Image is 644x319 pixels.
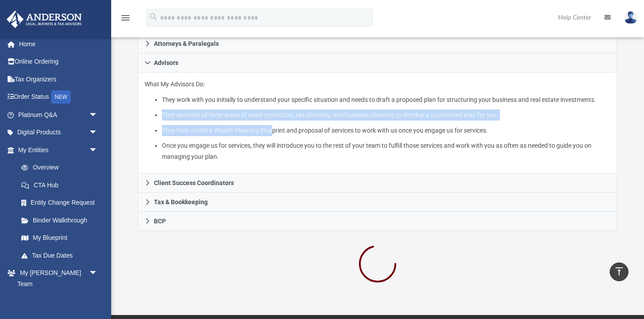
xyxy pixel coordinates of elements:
span: Attorneys & Paralegals [154,40,219,47]
span: arrow_drop_down [89,124,107,142]
a: Order StatusNEW [6,88,111,106]
a: Tax Due Dates [12,246,111,264]
span: arrow_drop_down [89,141,107,159]
i: vertical_align_top [614,266,624,277]
p: What My Advisors Do: [145,79,611,162]
a: My [PERSON_NAME] Teamarrow_drop_down [6,264,107,293]
span: arrow_drop_down [89,264,107,283]
span: Client Success Coordinators [154,180,234,186]
li: They work with you initially to understand your specific situation and needs to draft a proposed ... [162,94,611,105]
a: menu [120,17,131,23]
a: Attorneys & Paralegals [138,34,617,53]
a: My Blueprint [12,229,107,247]
a: vertical_align_top [610,262,628,281]
a: My Entitiesarrow_drop_down [6,141,111,159]
a: Entity Change Request [12,194,111,212]
span: Tax & Bookkeeping [154,199,208,205]
span: Advisors [154,60,178,66]
a: CTA Hub [12,176,111,194]
a: Client Success Coordinators [138,174,617,193]
i: search [149,12,158,22]
a: Platinum Q&Aarrow_drop_down [6,106,111,124]
li: Once you engage us for services, they will introduce you to the rest of your team to fulfill thos... [162,140,611,162]
a: Digital Productsarrow_drop_down [6,124,111,141]
a: Advisors [138,53,617,73]
li: They then create a Wealth Planning Blueprint and proposal of services to work with us once you en... [162,125,611,136]
a: BCP [138,212,617,231]
a: Tax & Bookkeeping [138,193,617,212]
span: arrow_drop_down [89,106,107,124]
li: They examine all three areas of asset protection, tax planning, and business planning to develop ... [162,109,611,121]
a: Online Ordering [6,53,111,71]
img: User Pic [624,11,637,24]
div: Advisors [138,73,617,174]
a: Home [6,35,111,53]
div: NEW [51,90,71,104]
span: BCP [154,218,166,224]
a: Binder Walkthrough [12,211,111,229]
a: Tax Organizers [6,70,111,88]
i: menu [120,12,131,23]
img: Anderson Advisors Platinum Portal [4,11,85,28]
a: Overview [12,159,111,177]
